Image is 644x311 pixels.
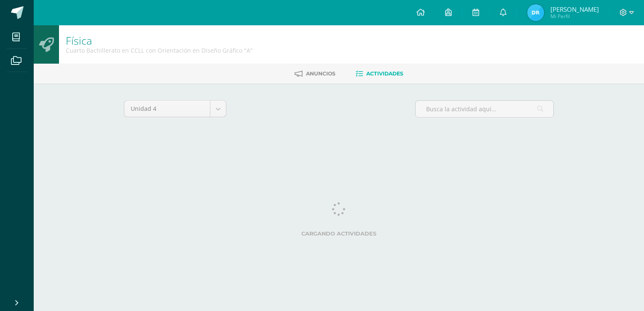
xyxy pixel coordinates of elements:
img: cdec160f2c50c3310a63869b1866c3b4.png [527,4,544,21]
span: Anuncios [306,70,335,77]
label: Cargando actividades [124,231,554,237]
h1: Física [66,35,253,46]
a: Unidad 4 [124,101,226,117]
span: Actividades [366,70,403,77]
span: [PERSON_NAME] [550,5,599,13]
span: Mi Perfil [550,13,599,20]
a: Anuncios [295,67,335,80]
input: Busca la actividad aquí... [416,101,553,117]
a: Física [66,33,92,48]
div: Cuarto Bachillerato en CCLL con Orientación en Diseño Gráfico 'A' [66,46,253,54]
span: Unidad 4 [131,101,204,117]
a: Actividades [356,67,403,80]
